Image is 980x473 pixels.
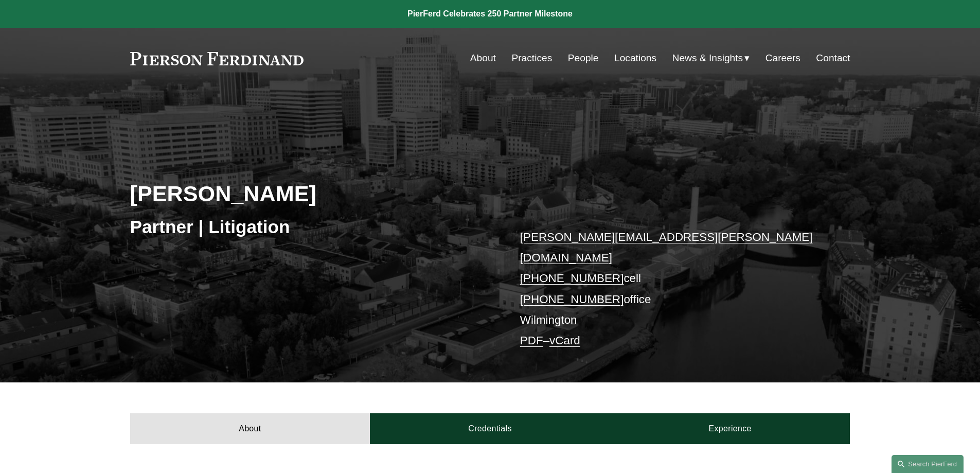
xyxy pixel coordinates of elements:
a: [PHONE_NUMBER] [520,272,624,285]
a: folder dropdown [672,48,750,68]
a: [PERSON_NAME][EMAIL_ADDRESS][PERSON_NAME][DOMAIN_NAME] [520,231,813,264]
a: Search this site [892,455,964,473]
a: vCard [549,334,580,347]
span: News & Insights [672,49,743,67]
a: PDF [520,334,543,347]
a: Careers [765,48,800,68]
p: cell office Wilmington – [520,227,820,352]
a: Credentials [370,413,610,444]
a: About [130,413,370,444]
a: [PHONE_NUMBER] [520,293,624,306]
a: About [470,48,496,68]
h3: Partner | Litigation [130,216,490,238]
a: People [568,48,599,68]
h2: [PERSON_NAME] [130,180,490,207]
a: Locations [614,48,656,68]
a: Experience [610,413,850,444]
a: Contact [816,48,850,68]
a: Practices [511,48,552,68]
